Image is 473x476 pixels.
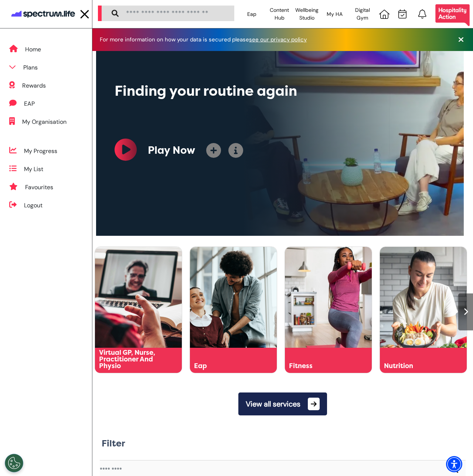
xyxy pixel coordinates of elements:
[266,4,293,24] div: Content Hub
[25,45,41,54] div: Home
[24,147,57,156] div: My Progress
[24,99,35,108] div: EAP
[10,7,76,21] img: company logo
[99,349,160,369] div: Virtual GP, Nurse, Practitioner And Physio
[24,201,42,210] div: Logout
[100,37,314,42] div: For more information on how your data is secured please
[25,183,53,192] div: Favourites
[102,438,125,449] h2: Filter
[22,81,46,90] div: Rewards
[293,4,321,24] div: Wellbeing Studio
[249,36,307,43] a: see our privacy policy
[5,454,23,472] button: Open Preferences
[148,143,195,158] div: Play Now
[24,165,43,174] div: My List
[348,4,376,24] div: Digital Gym
[289,363,350,369] div: Fitness
[446,456,462,472] div: Accessibility Menu
[23,63,38,72] div: Plans
[238,392,327,415] button: View all services
[384,363,445,369] div: Nutrition
[321,4,348,24] div: My HA
[194,363,255,369] div: Eap
[115,81,317,102] div: Finding your routine again
[22,118,67,126] div: My Organisation
[238,4,266,24] div: Eap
